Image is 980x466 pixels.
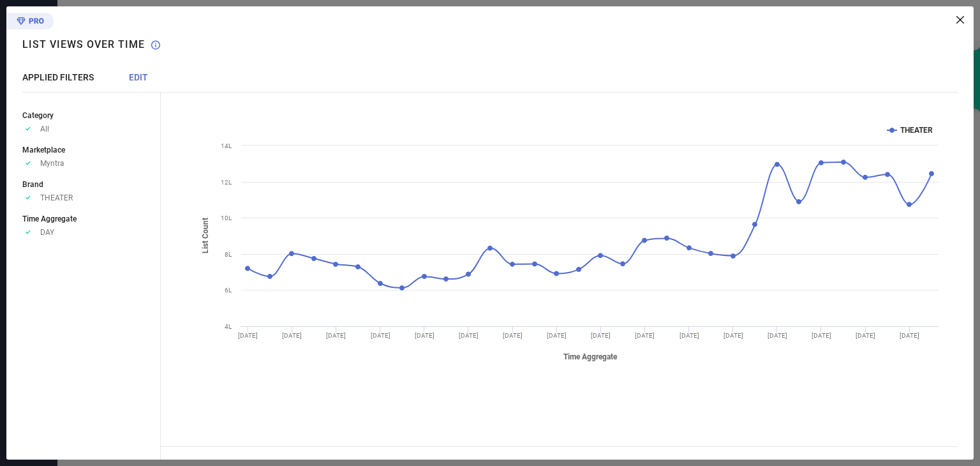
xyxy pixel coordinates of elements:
span: Myntra [40,159,64,168]
text: [DATE] [679,332,699,339]
tspan: List Count [201,218,210,254]
span: Brand [22,180,43,189]
span: All [40,124,49,133]
text: [DATE] [768,332,787,339]
span: APPLIED FILTERS [22,72,94,82]
text: [DATE] [459,332,479,339]
text: [DATE] [635,332,655,339]
text: [DATE] [415,332,434,339]
text: [DATE] [856,332,875,339]
span: Category [22,111,54,120]
text: 14L [221,142,232,149]
text: [DATE] [591,332,611,339]
text: [DATE] [282,332,302,339]
text: [DATE] [503,332,523,339]
text: [DATE] [724,332,743,339]
span: DAY [40,228,54,237]
text: [DATE] [371,332,390,339]
text: [DATE] [812,332,831,339]
text: [DATE] [900,332,919,339]
text: [DATE] [547,332,567,339]
div: Premium [6,13,54,32]
text: THEATER [900,126,933,135]
text: 10L [221,214,232,222]
text: [DATE] [326,332,346,339]
h1: List Views over time [22,38,145,50]
span: THEATER [40,193,73,202]
text: 12L [221,179,232,186]
text: 6L [225,287,232,294]
span: Marketplace [22,146,65,154]
text: 4L [225,323,232,330]
tspan: Time Aggregate [563,352,618,361]
span: EDIT [129,72,148,82]
text: 8L [225,251,232,258]
text: [DATE] [238,332,258,339]
span: Time Aggregate [22,214,77,223]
